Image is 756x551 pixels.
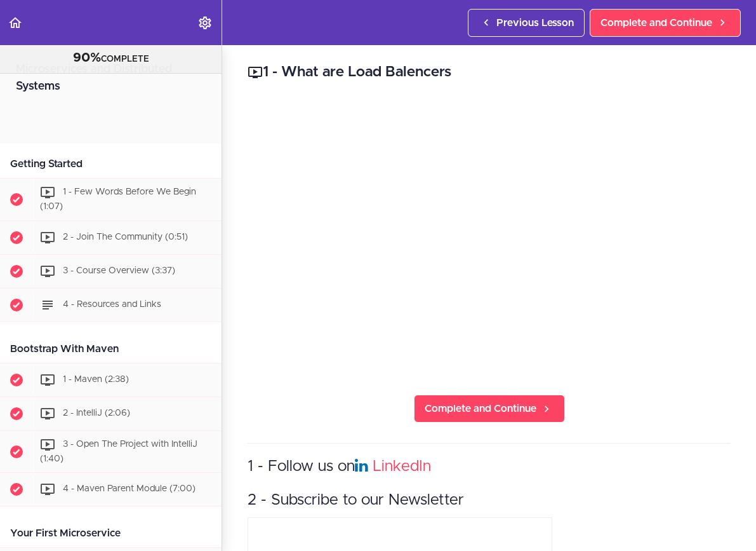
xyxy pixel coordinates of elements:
span: Previous Lesson [496,15,574,31]
svg: Back to course curriculum [8,15,23,31]
span: 3 - Course Overview (3:37) [63,266,175,275]
span: 4 - Resources and Links [63,300,161,309]
span: 3 - Open The Project with IntelliJ (1:40) [40,440,197,463]
h3: 1 - Follow us on [248,456,731,477]
span: 1 - Maven (2:38) [63,375,129,384]
iframe: Video Player [248,102,731,374]
span: 1 - Few Words Before We Begin (1:07) [40,187,196,211]
div: COMPLETE [16,50,206,67]
span: Complete and Continue [425,401,536,416]
span: 90% [73,51,101,64]
h2: 1 - What are Load Balencers [248,62,731,83]
h3: 2 - Subscribe to our Newsletter [248,490,731,511]
a: Complete and Continue [414,395,565,423]
a: Previous Lesson [468,9,585,37]
a: Complete and Continue [590,9,741,37]
a: LinkedIn [373,459,431,474]
svg: Settings Menu [197,15,213,31]
span: 4 - Maven Parent Module (7:00) [63,485,196,494]
span: 2 - IntelliJ (2:06) [63,409,130,418]
span: 2 - Join The Community (0:51) [63,233,188,241]
span: Complete and Continue [600,15,712,31]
